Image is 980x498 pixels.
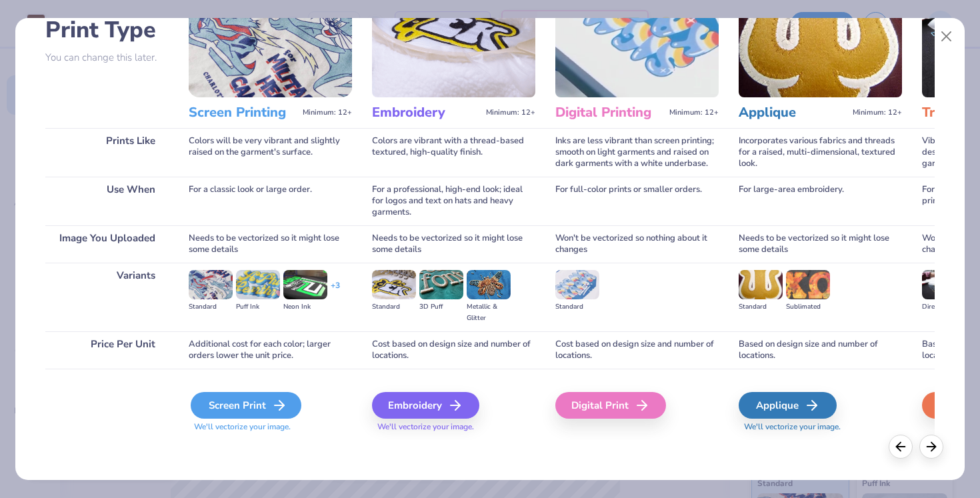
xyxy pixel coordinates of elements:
div: Colors are vibrant with a thread-based textured, high-quality finish. [372,128,535,177]
div: Standard [189,301,233,313]
div: Based on design size and number of locations. [739,331,902,369]
div: Standard [739,301,783,313]
div: Sublimated [786,301,830,313]
div: Colors will be very vibrant and slightly raised on the garment's surface. [189,128,352,177]
button: Close [934,24,959,49]
div: Neon Ink [283,301,327,313]
div: Inks are less vibrant than screen printing; smooth on light garments and raised on dark garments ... [555,128,719,177]
img: 3D Puff [419,270,463,299]
div: + 3 [331,280,340,303]
div: 3D Puff [419,301,463,313]
div: Puff Ink [236,301,280,313]
div: Standard [372,301,416,313]
span: Minimum: 12+ [486,108,535,117]
img: Neon Ink [283,270,327,299]
div: Metallic & Glitter [467,301,511,324]
img: Standard [372,270,416,299]
div: For large-area embroidery. [739,177,902,225]
div: Image You Uploaded [45,225,169,263]
div: Applique [739,392,837,419]
img: Direct-to-film [922,270,966,299]
div: Needs to be vectorized so it might lose some details [739,225,902,263]
div: Digital Print [555,392,666,419]
span: We'll vectorize your image. [189,421,352,433]
img: Metallic & Glitter [467,270,511,299]
div: For a classic look or large order. [189,177,352,225]
div: Won't be vectorized so nothing about it changes [555,225,719,263]
img: Puff Ink [236,270,280,299]
span: Minimum: 12+ [853,108,902,117]
img: Standard [739,270,783,299]
div: Needs to be vectorized so it might lose some details [372,225,535,263]
div: Price Per Unit [45,331,169,369]
h3: Embroidery [372,104,481,121]
div: Cost based on design size and number of locations. [372,331,535,369]
div: Additional cost for each color; larger orders lower the unit price. [189,331,352,369]
div: Needs to be vectorized so it might lose some details [189,225,352,263]
img: Standard [555,270,599,299]
div: Incorporates various fabrics and threads for a raised, multi-dimensional, textured look. [739,128,902,177]
div: Screen Print [191,392,301,419]
h3: Applique [739,104,847,121]
span: Minimum: 12+ [669,108,719,117]
img: Sublimated [786,270,830,299]
div: For full-color prints or smaller orders. [555,177,719,225]
span: We'll vectorize your image. [372,421,535,433]
span: We'll vectorize your image. [739,421,902,433]
div: For a professional, high-end look; ideal for logos and text on hats and heavy garments. [372,177,535,225]
div: Cost based on design size and number of locations. [555,331,719,369]
h3: Digital Printing [555,104,664,121]
img: Standard [189,270,233,299]
p: You can change this later. [45,52,169,63]
div: Standard [555,301,599,313]
div: Variants [45,263,169,331]
div: Direct-to-film [922,301,966,313]
div: Embroidery [372,392,479,419]
h3: Screen Printing [189,104,297,121]
span: Minimum: 12+ [303,108,352,117]
div: Use When [45,177,169,225]
div: Prints Like [45,128,169,177]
